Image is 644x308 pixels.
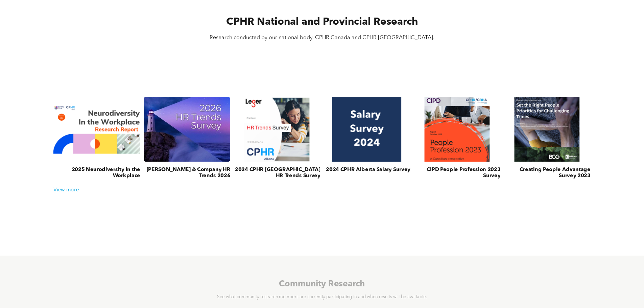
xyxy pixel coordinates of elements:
[326,167,410,173] h3: 2024 CPHR Alberta Salary Survey
[226,17,418,27] span: CPHR National and Provincial Research
[217,295,427,300] span: See what community research members are currently participating in and when results will be avail...
[210,35,434,41] span: Research conducted by our national body, CPHR Canada and CPHR [GEOGRAPHIC_DATA].
[279,280,365,288] span: Community Research
[53,167,140,180] h3: 2025 Neurodiversity in the Workplace
[144,167,231,180] h3: [PERSON_NAME] & Company HR Trends 2026
[504,167,591,180] h3: Creating People Advantage Survey 2023
[234,167,320,180] h3: 2024 CPHR [GEOGRAPHIC_DATA] HR Trends Survey
[50,187,594,193] div: View more
[414,167,501,180] h3: CIPD People Profession 2023 Survey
